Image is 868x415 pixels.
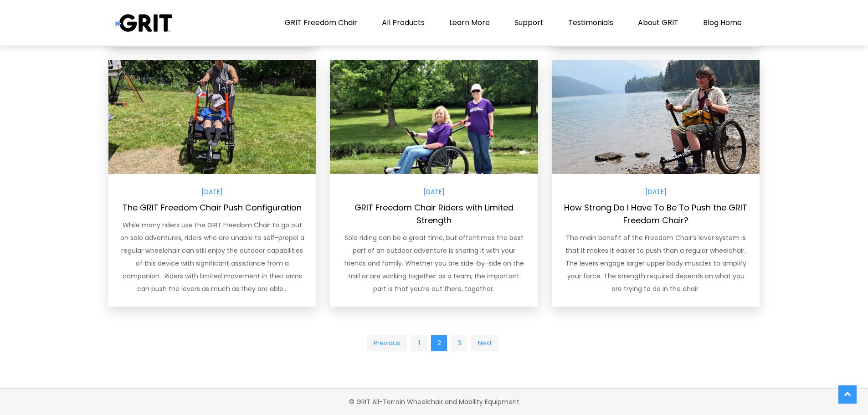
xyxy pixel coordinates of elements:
a: 1 [411,335,427,351]
span: © GRIT All-Terrain Wheelchair and Mobility Equipment [115,395,753,408]
a: How Strong Do I Have To Be To Push the GRIT Freedom Chair? [564,202,747,226]
nav: Posts [108,335,760,351]
a: GRIT Freedom Chair Riders with Limited Strength [354,202,514,226]
a: [DATE] [645,187,667,196]
p: While many riders use the GRIT Freedom Chair to go out on solo adventures, riders who are unable ... [120,219,305,295]
a: 3 [451,335,467,351]
p: The main benefit of the Freedom Chair’s lever system is that it makes it easier to push than a re... [563,231,749,295]
span: 2 [431,335,447,351]
a: Previous [367,335,407,351]
img: Grit Blog [115,14,172,32]
a: Next [471,335,499,351]
a: [DATE] [201,187,223,196]
a: [DATE] [423,187,445,196]
a: The GRIT Freedom Chair Push Configuration [123,202,302,213]
p: Solo riding can be a great time, but oftentimes the best part of an outdoor adventure is sharing ... [341,231,527,295]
